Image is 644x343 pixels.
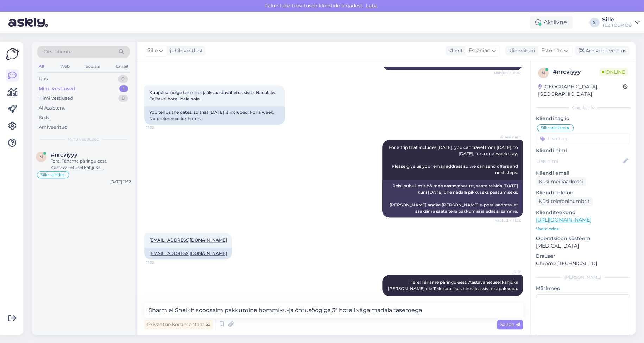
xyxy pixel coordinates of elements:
[147,47,158,54] span: Sille
[500,321,520,328] span: Saada
[538,83,623,98] div: [GEOGRAPHIC_DATA], [GEOGRAPHIC_DATA]
[536,157,622,165] input: Lisa nimi
[536,170,630,177] p: Kliendi email
[602,22,632,28] div: TEZ TOUR OÜ
[599,68,628,76] span: Online
[530,16,573,29] div: Aktiivne
[118,75,128,83] div: 0
[39,105,65,112] div: AI Assistent
[536,147,630,154] p: Kliendi nimi
[39,124,68,131] div: Arhiveeritud
[119,85,128,92] div: 1
[446,47,463,54] div: Klient
[494,269,521,275] span: Sille
[364,2,380,9] span: Luba
[167,47,203,54] div: juhib vestlust
[37,62,45,71] div: All
[146,260,173,265] span: 11:32
[110,179,131,184] div: [DATE] 11:32
[602,17,640,28] a: SilleTEZ TOUR OÜ
[536,217,591,223] a: [URL][DOMAIN_NAME]
[553,68,599,76] div: # nrcviyyy
[536,197,593,206] div: Küsi telefoninumbrit
[536,104,630,111] div: Kliendi info
[536,226,630,232] p: Vaata edasi ...
[575,46,629,55] div: Arhiveeri vestlus
[494,70,521,75] span: Nähtud ✓ 11:30
[146,125,173,130] span: 11:32
[505,47,535,54] div: Klienditugi
[536,177,586,186] div: Küsi meiliaadressi
[494,218,521,223] span: Nähtud ✓ 11:32
[39,154,43,159] span: n
[39,95,73,102] div: Tiimi vestlused
[382,180,523,217] div: Reisi puhul, mis hõlmab aastavahetust, saate reisida [DATE] kuni [DATE] ühe nädala pikkuseks peat...
[536,260,630,267] p: Chrome [TECHNICAL_ID]
[44,48,72,55] span: Otsi kliente
[536,242,630,250] p: [MEDICAL_DATA]
[536,285,630,292] p: Märkmed
[84,62,101,71] div: Socials
[389,145,519,175] span: For a trip that includes [DATE], you can travel from [DATE], to [DATE], for a one-week stay. Plea...
[59,62,71,71] div: Web
[494,296,521,302] span: 13:46
[494,134,521,140] span: AI Assistent
[536,115,630,122] p: Kliendi tag'id
[536,274,630,281] div: [PERSON_NAME]
[51,158,131,171] div: Tere! Täname päringu eest. Aastavahetusel kahjuks [PERSON_NAME] ole Teile sobilikus hinnaklassis ...
[144,106,285,125] div: You tell us the dates, so that [DATE] is included. For a week. No preference for hotels.
[541,126,566,130] span: Sille suhtleb
[51,152,77,158] span: #nrcviyyy
[118,95,128,102] div: 8
[536,189,630,197] p: Kliendi telefon
[536,133,630,144] input: Lisa tag
[602,17,632,22] div: Sille
[144,320,213,329] div: Privaatne kommentaar
[40,173,65,177] span: Sille suhtleb
[542,70,545,75] span: n
[536,209,630,216] p: Klienditeekond
[6,47,19,61] img: Askly Logo
[536,235,630,242] p: Operatsioonisüsteem
[536,252,630,260] p: Brauser
[39,85,75,92] div: Minu vestlused
[469,47,490,54] span: Estonian
[388,279,519,291] span: Tere! Täname päringu eest. Aastavahetusel kahjuks [PERSON_NAME] ole Teile sobilikus hinnaklassis ...
[39,75,48,83] div: Uus
[149,90,277,101] span: Kuupäevi öelge teie,nii et jääks aastavahetus sisse. Nädalaks. Eelistusi hotellidele pole.
[39,114,49,121] div: Kõik
[589,18,599,27] div: S
[68,136,99,143] span: Minu vestlused
[144,303,523,318] textarea: Sharm el Sheikh soodsaim pakkumine hommiku-ja õhtusöögiga 3* hotell väga madala tasemega
[541,47,563,54] span: Estonian
[149,251,227,256] a: [EMAIL_ADDRESS][DOMAIN_NAME]
[115,62,130,71] div: Email
[149,237,227,243] a: [EMAIL_ADDRESS][DOMAIN_NAME]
